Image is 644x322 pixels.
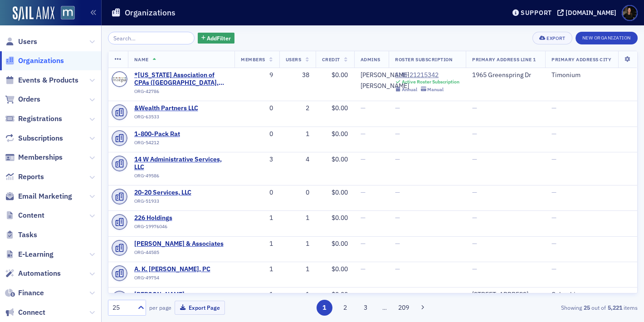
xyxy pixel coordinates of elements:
span: Email Marketing [18,191,72,201]
button: New Organization [576,32,638,44]
span: — [551,104,556,112]
span: Tasks [18,230,37,240]
span: Automations [18,268,61,278]
div: ORG-63533 [134,114,217,123]
div: ORG-49754 [134,275,217,284]
span: — [395,214,400,222]
span: E-Learning [18,249,54,259]
span: Registrations [18,114,62,124]
span: — [472,130,477,138]
div: 2 [286,104,309,112]
span: — [551,214,556,222]
label: per page [149,303,171,312]
span: Connect [18,307,45,317]
a: [PERSON_NAME][GEOGRAPHIC_DATA] ([GEOGRAPHIC_DATA], [GEOGRAPHIC_DATA]) [134,291,229,307]
span: A. K. Burton, PC [134,265,217,273]
div: 3 [241,156,273,164]
span: $0.00 [332,130,348,138]
div: Showing out of items [468,303,638,312]
div: 1 [241,291,273,299]
span: Content [18,210,44,220]
span: Users [18,37,37,47]
span: — [472,188,477,196]
a: Connect [5,307,45,317]
a: Subscriptions [5,133,63,143]
div: ORG-42786 [134,88,229,98]
span: — [395,130,400,138]
div: Export [546,36,565,41]
strong: 25 [582,303,591,312]
div: ORG-44585 [134,249,224,259]
span: — [395,265,400,273]
strong: 5,221 [606,303,624,312]
div: 1 [286,240,309,248]
span: Finance [18,288,44,298]
h1: Organizations [125,7,176,18]
a: Reports [5,172,44,182]
div: 0 [241,189,273,197]
input: Search… [108,32,195,44]
span: Credit [322,56,340,63]
span: 14 W Administrative Services, LLC [134,156,229,171]
span: Roster Subscription [395,56,453,63]
span: — [472,104,477,112]
div: 25 [112,303,132,312]
div: SUB-21215342 [395,71,459,79]
span: 1-800-Pack Rat [134,130,217,138]
a: [PERSON_NAME] [361,71,409,79]
span: — [361,188,366,196]
span: $0.00 [332,290,348,298]
span: $0.00 [332,104,348,112]
span: — [395,188,400,196]
a: New Organization [576,33,638,41]
span: — [361,239,366,248]
a: Memberships [5,152,63,162]
span: — [361,104,366,112]
span: A. Brown & Associates [134,240,224,248]
span: $0.00 [332,71,348,79]
span: — [472,155,477,163]
span: $0.00 [332,155,348,163]
span: — [395,104,400,112]
span: Reports [18,172,44,182]
span: — [361,130,366,138]
span: — [551,130,556,138]
span: — [361,265,366,273]
div: 1 [286,291,309,299]
span: — [551,265,556,273]
span: Users [286,56,302,63]
a: 20-20 Services, LLC [134,189,217,197]
a: E-Learning [5,249,54,259]
button: Export Page [175,301,225,315]
span: — [395,290,400,298]
span: — [472,265,477,273]
div: 9 [241,71,273,79]
a: Users [5,37,37,47]
span: Name [134,56,149,63]
span: $0.00 [332,214,348,222]
div: 1 [286,130,309,138]
span: A.M. Klatzkin (Columbia, MD) [134,291,229,307]
span: Memberships [18,152,63,162]
div: ORG-54212 [134,140,217,149]
button: 3 [358,300,374,316]
span: Organizations [18,56,64,66]
span: $0.00 [332,265,348,273]
a: View Homepage [54,6,75,21]
a: *[US_STATE] Association of CPAs ([GEOGRAPHIC_DATA], [GEOGRAPHIC_DATA]) [134,71,229,87]
span: Primary Address Line 1 [472,56,536,63]
div: Manual [427,87,444,93]
div: 0 [241,130,273,138]
div: [DOMAIN_NAME] [566,9,616,17]
div: 1 [241,240,273,248]
a: Automations [5,268,61,278]
a: &Wealth Partners LLC [134,104,217,112]
span: — [551,155,556,163]
span: — [551,188,556,196]
button: [DOMAIN_NAME] [557,10,620,16]
button: 209 [396,300,412,316]
div: Columbia [551,291,631,299]
span: — [361,290,366,298]
span: Admins [361,56,381,63]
